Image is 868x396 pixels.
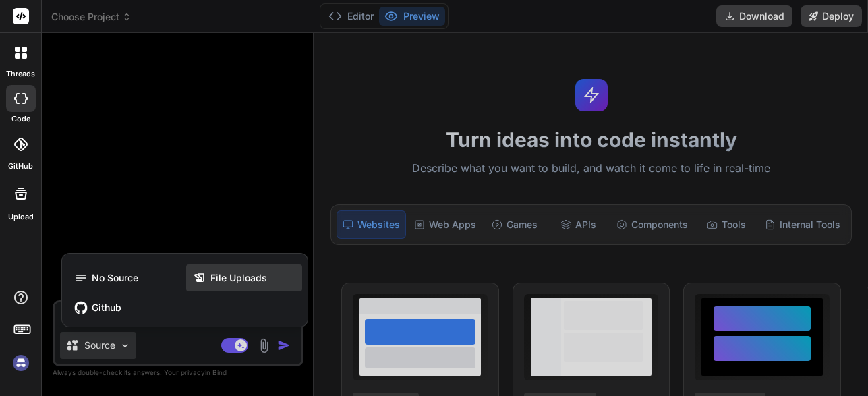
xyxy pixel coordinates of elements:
[210,271,267,285] span: File Uploads
[8,161,33,172] label: GitHub
[9,351,32,374] img: signin
[92,301,121,314] span: Github
[6,68,35,80] label: threads
[11,113,30,125] label: code
[92,271,138,285] span: No Source
[8,211,34,223] label: Upload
